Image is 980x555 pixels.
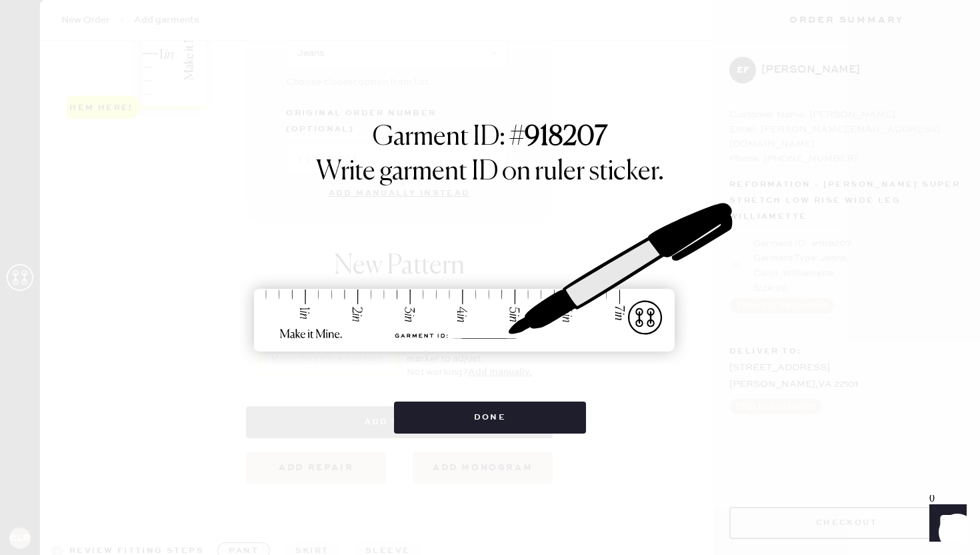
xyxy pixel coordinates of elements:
img: ruler-sticker-sharpie.svg [240,168,740,388]
button: Done [394,402,587,434]
strong: 918207 [525,124,607,151]
h1: Garment ID: # [373,121,607,156]
iframe: Front Chat [917,495,974,552]
h1: Write garment ID on ruler sticker. [316,156,664,188]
